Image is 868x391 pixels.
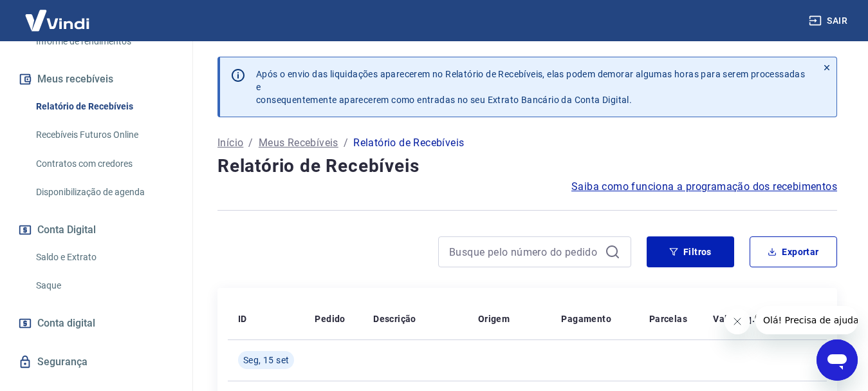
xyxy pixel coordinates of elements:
button: Sair [806,9,853,33]
iframe: Botão para abrir a janela de mensagens [817,339,858,381]
a: Disponibilização de agenda [31,179,177,205]
p: / [248,135,253,151]
p: Descrição [373,312,416,325]
span: Seg, 15 set [243,354,289,367]
p: Origem [478,312,510,325]
p: / [344,135,348,151]
button: Conta Digital [15,216,177,244]
img: Vindi [15,1,99,40]
p: Pedido [315,312,345,325]
button: Meus recebíveis [15,65,177,93]
a: Contratos com credores [31,151,177,177]
a: Informe de rendimentos [31,28,177,55]
input: Busque pelo número do pedido [449,242,600,262]
a: Início [217,135,243,151]
a: Relatório de Recebíveis [31,93,177,120]
a: Meus Recebíveis [259,135,338,151]
p: Valor Líq. [713,312,755,325]
a: Conta digital [15,309,177,338]
a: Saldo e Extrato [31,244,177,271]
p: Parcelas [649,312,687,325]
span: Conta digital [37,314,95,332]
iframe: Mensagem da empresa [755,306,858,334]
button: Exportar [750,236,837,267]
button: Filtros [647,236,734,267]
a: Saque [31,272,177,299]
iframe: Fechar mensagem [725,309,750,334]
a: Recebíveis Futuros Online [31,122,177,148]
a: Segurança [15,348,177,376]
h4: Relatório de Recebíveis [217,153,837,179]
p: ID [238,312,247,325]
p: Relatório de Recebíveis [353,135,464,151]
p: Após o envio das liquidações aparecerem no Relatório de Recebíveis, elas podem demorar algumas ho... [256,68,807,106]
p: Pagamento [561,312,611,325]
span: Olá! Precisa de ajuda? [8,9,108,19]
a: Saiba como funciona a programação dos recebimentos [571,179,837,195]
